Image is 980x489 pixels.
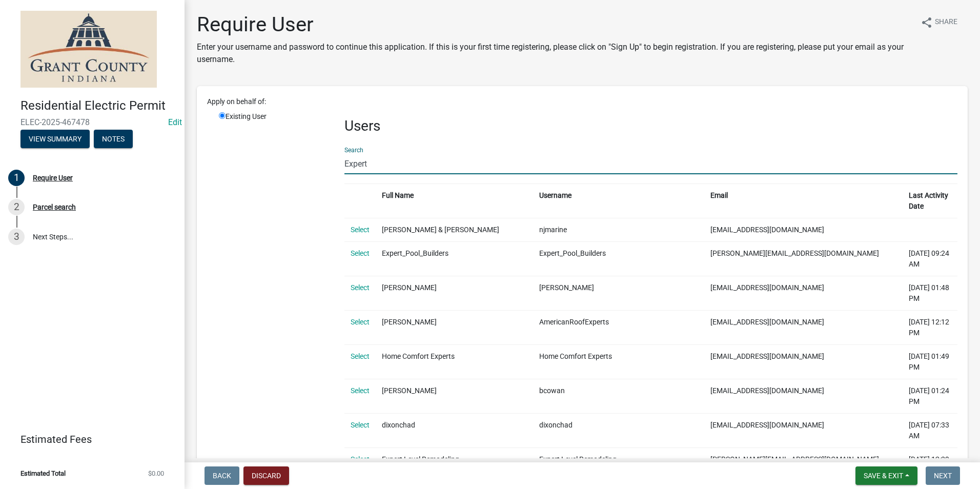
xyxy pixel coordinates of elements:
span: Next [934,472,952,480]
td: [PERSON_NAME] & [PERSON_NAME] [376,218,533,241]
h1: Require User [197,12,912,37]
span: Save & Exit [864,472,903,480]
span: Back [213,472,231,480]
a: Select [351,249,370,257]
td: bcowan [533,379,704,413]
a: Select [351,386,370,395]
i: share [921,16,933,29]
div: Parcel search [33,203,76,211]
span: Estimated Total [21,470,66,477]
button: Back [205,466,239,485]
button: Save & Exit [855,466,917,485]
td: [PERSON_NAME] [376,276,533,310]
button: Next [926,466,960,485]
a: Select [351,283,370,292]
td: [PERSON_NAME] [376,379,533,413]
a: Select [351,421,370,429]
td: [PERSON_NAME] [533,276,704,310]
div: Apply on behalf of: [199,96,965,107]
h3: Users [344,117,957,135]
td: [EMAIL_ADDRESS][DOMAIN_NAME] [704,379,903,413]
div: 2 [8,199,25,215]
span: $0.00 [148,470,164,477]
td: Home Comfort Experts [376,344,533,379]
td: njmarine [533,218,704,241]
a: Select [351,455,370,463]
th: Last Activity Date [903,184,957,218]
a: Edit [168,117,182,127]
td: Expert_Pool_Builders [376,241,533,276]
td: Expert_Pool_Builders [533,241,704,276]
button: View Summary [21,130,90,148]
td: Expert Level Remodeling [376,447,533,482]
div: 3 [8,229,25,245]
img: Grant County, Indiana [21,11,157,88]
button: Notes [94,130,133,148]
td: [DATE] 09:24 AM [903,241,957,276]
td: AmericanRoofExperts [533,310,704,344]
wm-modal-confirm: Summary [21,135,90,144]
a: Select [351,352,370,360]
a: Select [351,318,370,326]
td: [DATE] 01:24 PM [903,379,957,413]
button: shareShare [912,12,966,32]
td: [EMAIL_ADDRESS][DOMAIN_NAME] [704,344,903,379]
td: dixonchad [376,413,533,447]
th: Username [533,184,704,218]
div: 1 [8,170,25,186]
th: Email [704,184,903,218]
div: Require User [33,174,73,181]
td: [EMAIL_ADDRESS][DOMAIN_NAME] [704,276,903,310]
td: [EMAIL_ADDRESS][DOMAIN_NAME] [704,310,903,344]
td: [PERSON_NAME][EMAIL_ADDRESS][DOMAIN_NAME] [704,447,903,482]
td: [DATE] 07:33 AM [903,413,957,447]
wm-modal-confirm: Notes [94,135,133,144]
a: Select [351,226,370,234]
td: [PERSON_NAME][EMAIL_ADDRESS][DOMAIN_NAME] [704,241,903,276]
td: [DATE] 12:29 PM [903,447,957,482]
span: Share [935,16,957,29]
h4: Residential Electric Permit [21,98,176,113]
wm-modal-confirm: Edit Application Number [168,117,182,127]
td: [EMAIL_ADDRESS][DOMAIN_NAME] [704,413,903,447]
th: Full Name [376,184,533,218]
td: [DATE] 12:12 PM [903,310,957,344]
td: [PERSON_NAME] [376,310,533,344]
td: [DATE] 01:48 PM [903,276,957,310]
td: [EMAIL_ADDRESS][DOMAIN_NAME] [704,218,903,241]
button: Discard [243,466,289,485]
a: Estimated Fees [8,429,168,450]
td: Home Comfort Experts [533,344,704,379]
td: [DATE] 01:49 PM [903,344,957,379]
span: ELEC-2025-467478 [21,117,164,127]
td: Expert Level Remodeling [533,447,704,482]
td: dixonchad [533,413,704,447]
p: Enter your username and password to continue this application. If this is your first time registe... [197,41,912,66]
